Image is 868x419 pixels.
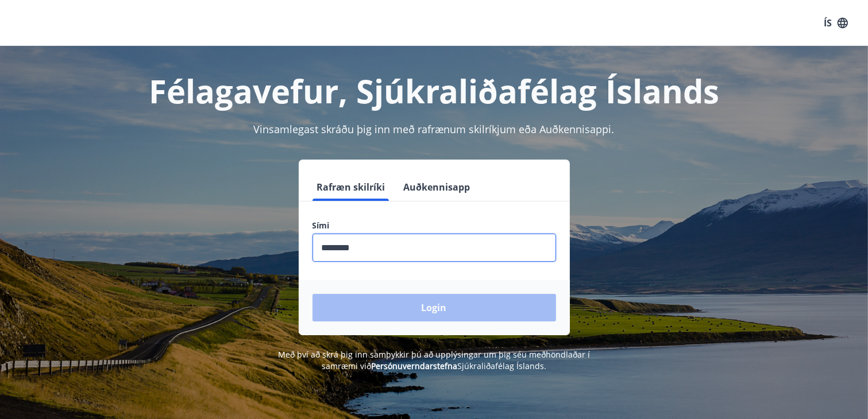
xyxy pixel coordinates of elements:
[399,173,475,201] button: Auðkennisapp
[371,360,457,371] a: Persónuverndarstefna
[313,173,390,201] button: Rafræn skilríki
[313,220,556,231] label: Sími
[278,349,590,371] span: Með því að skrá þig inn samþykkir þú að upplýsingar um þig séu meðhöndlaðar í samræmi við Sjúkral...
[254,122,615,136] span: Vinsamlegast skráðu þig inn með rafrænum skilríkjum eða Auðkennisappi.
[34,69,834,112] h1: Félagavefur, Sjúkraliðafélag Íslands
[817,13,854,33] button: ÍS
